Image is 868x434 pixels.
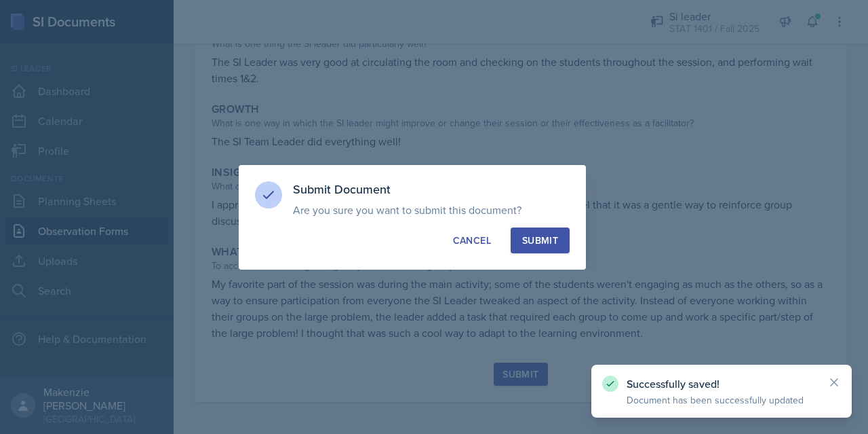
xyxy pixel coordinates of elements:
[293,181,570,198] h3: Submit Document
[293,203,570,217] p: Are you sure you want to submit this document?
[627,377,816,391] p: Successfully saved!
[453,234,491,247] div: Cancel
[627,393,816,407] p: Document has been successfully updated
[441,228,502,253] button: Cancel
[511,228,570,253] button: Submit
[522,234,558,247] div: Submit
